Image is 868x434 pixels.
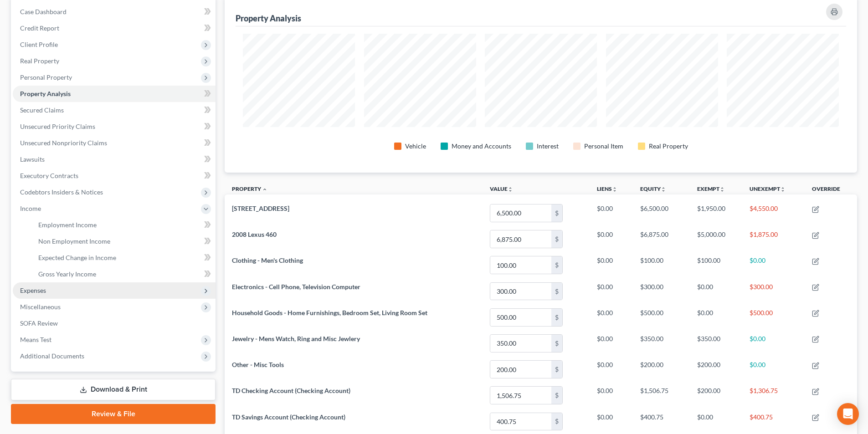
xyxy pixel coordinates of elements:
span: Client Profile [20,41,58,48]
a: Credit Report [13,20,216,36]
span: Unsecured Nonpriority Claims [20,139,107,147]
td: $200.00 [633,356,690,382]
td: $0.00 [742,252,804,278]
td: $4,550.00 [742,200,804,226]
span: Expenses [20,286,46,294]
div: $ [551,413,562,430]
td: $6,500.00 [633,200,690,226]
span: Household Goods - Home Furnishings, Bedroom Set, Living Room Set [232,309,427,317]
td: $0.00 [690,278,742,304]
a: Valueunfold_more [490,185,513,192]
div: Money and Accounts [452,142,511,151]
a: Employment Income [31,217,216,233]
div: $ [551,256,562,274]
div: $ [551,309,562,326]
a: Equityunfold_more [640,185,666,192]
div: $ [551,230,562,248]
td: $500.00 [633,304,690,330]
span: Miscellaneous [20,303,61,311]
a: Case Dashboard [13,4,216,20]
a: Non Employment Income [31,233,216,250]
i: unfold_more [612,187,617,192]
td: $200.00 [690,383,742,408]
a: Gross Yearly Income [31,266,216,282]
span: Electronics - Cell Phone, Television Computer [232,283,360,291]
span: Gross Yearly Income [38,270,96,278]
span: Executory Contracts [20,172,78,179]
td: $350.00 [633,330,690,356]
span: TD Savings Account (Checking Account) [232,413,345,421]
td: $1,950.00 [690,200,742,226]
input: 0.00 [490,361,551,378]
div: Property Analysis [236,13,301,24]
span: [STREET_ADDRESS] [232,204,289,212]
a: Exemptunfold_more [697,185,725,192]
input: 0.00 [490,283,551,300]
td: $350.00 [690,330,742,356]
input: 0.00 [490,204,551,222]
span: Case Dashboard [20,8,67,15]
span: TD Checking Account (Checking Account) [232,387,350,394]
span: 2008 Lexus 460 [232,230,277,238]
div: Personal Item [584,142,623,151]
td: $0.00 [590,304,632,330]
td: $0.00 [742,356,804,382]
div: $ [551,335,562,352]
div: $ [551,361,562,378]
a: Property expand_less [232,185,267,192]
td: $100.00 [690,252,742,278]
td: $500.00 [742,304,804,330]
span: Codebtors Insiders & Notices [20,188,103,196]
input: 0.00 [490,335,551,352]
a: Liensunfold_more [597,185,617,192]
div: $ [551,387,562,404]
i: expand_less [262,187,267,192]
td: $0.00 [590,356,632,382]
td: $300.00 [742,278,804,304]
a: Property Analysis [13,86,216,102]
input: 0.00 [490,309,551,326]
td: $0.00 [590,200,632,226]
span: Means Test [20,336,51,343]
a: Unexemptunfold_more [750,185,786,192]
a: Unsecured Priority Claims [13,118,216,135]
td: $1,306.75 [742,383,804,408]
a: Unsecured Nonpriority Claims [13,135,216,151]
td: $0.00 [590,278,632,304]
span: Jewelry - Mens Watch, Ring and Misc Jewlery [232,335,360,342]
div: Open Intercom Messenger [837,403,859,425]
a: Expected Change in Income [31,250,216,266]
a: Review & File [11,404,216,424]
span: Clothing - Men's Clothing [232,256,303,264]
span: Unsecured Priority Claims [20,123,95,130]
a: SOFA Review [13,315,216,332]
div: Interest [537,142,559,151]
i: unfold_more [719,187,725,192]
input: 0.00 [490,387,551,404]
a: Lawsuits [13,151,216,168]
td: $0.00 [590,383,632,408]
span: Non Employment Income [38,237,110,245]
th: Override [805,180,857,200]
span: Employment Income [38,221,97,229]
input: 0.00 [490,256,551,274]
span: Expected Change in Income [38,254,116,261]
i: unfold_more [661,187,666,192]
div: Real Property [649,142,688,151]
input: 0.00 [490,413,551,430]
input: 0.00 [490,230,551,248]
td: $5,000.00 [690,226,742,252]
div: $ [551,204,562,222]
div: Vehicle [405,142,426,151]
a: Download & Print [11,379,216,400]
span: Income [20,204,41,212]
a: Executory Contracts [13,168,216,184]
a: Secured Claims [13,102,216,118]
span: Lawsuits [20,155,45,163]
td: $200.00 [690,356,742,382]
td: $0.00 [690,304,742,330]
span: Other - Misc Tools [232,361,284,368]
div: $ [551,283,562,300]
span: Property Analysis [20,90,71,97]
span: Credit Report [20,24,59,32]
